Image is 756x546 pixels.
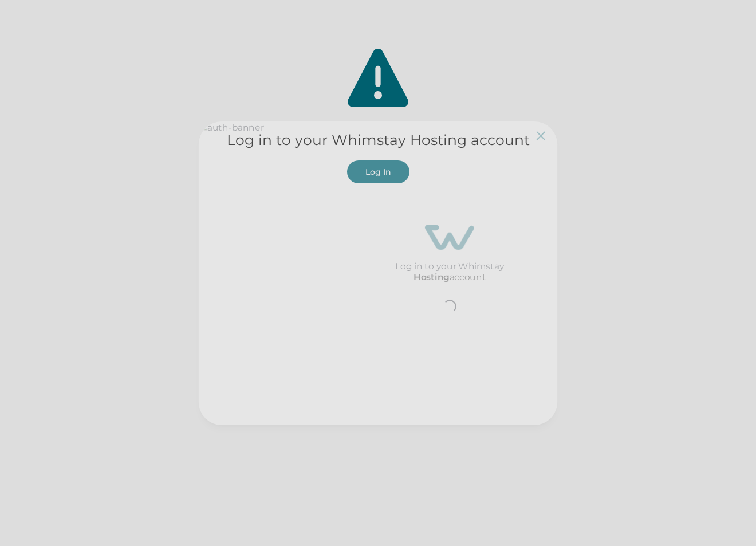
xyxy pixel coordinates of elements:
[425,225,475,250] img: login-logo
[537,131,545,140] button: Close
[414,272,486,282] p: account
[199,121,342,425] img: auth-banner
[395,250,504,272] h2: Log in to your Whimstay
[414,272,450,282] p: Hosting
